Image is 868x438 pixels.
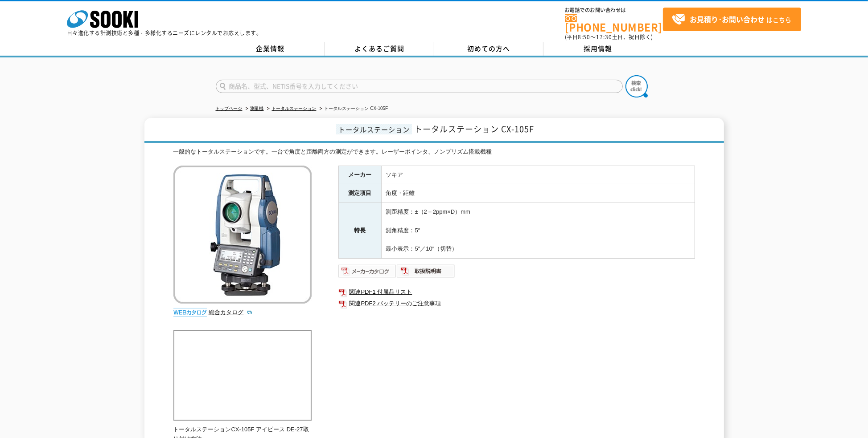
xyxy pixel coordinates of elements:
[672,13,791,26] span: はこちら
[338,298,695,309] a: 関連PDF2 バッテリーのご注意事項
[565,14,663,32] a: [PHONE_NUMBER]
[216,106,243,111] a: トップページ
[216,80,623,93] input: 商品名、型式、NETIS番号を入力してください
[325,42,434,56] a: よくあるご質問
[173,166,312,304] img: トータルステーション CX-105F
[209,309,253,316] a: 総合カタログ
[173,308,207,317] img: webカタログ
[338,203,381,259] th: 特長
[543,42,653,56] a: 採用情報
[467,44,510,53] span: 初めての方へ
[414,123,534,135] span: トータルステーション CX-105F
[381,184,695,203] td: 角度・距離
[216,42,325,56] a: 企業情報
[690,14,765,24] strong: お見積り･お問い合わせ
[338,286,695,298] a: 関連PDF1 付属品リスト
[578,33,591,41] span: 8:50
[338,184,381,203] th: 測定項目
[381,203,695,259] td: 測距精度：±（2＋2ppm×D）mm 測角精度：5″ 最小表示：5″／10″（切替）
[625,75,648,97] img: btn_search.png
[67,30,262,36] p: 日々進化する計測技術と多種・多様化するニーズにレンタルでお応えします。
[338,166,381,184] th: メーカー
[434,42,543,56] a: 初めての方へ
[318,104,388,114] li: トータルステーション CX-105F
[251,106,264,111] a: 測量機
[381,166,695,184] td: ソキア
[173,147,695,157] div: 一般的なトータルステーションです。一台で角度と距離両方の測定ができます。レーザーポインタ、ノンプリズム搭載機種
[336,124,412,134] span: トータルステーション
[338,270,397,276] a: メーカーカタログ
[272,106,317,111] a: トータルステーション
[565,8,663,13] span: お電話でのお問い合わせは
[565,33,653,41] span: (平日 ～ 土日、祝日除く)
[338,264,397,278] img: メーカーカタログ
[397,264,455,278] img: 取扱説明書
[663,8,801,31] a: お見積り･お問い合わせはこちら
[397,270,455,276] a: 取扱説明書
[596,33,612,41] span: 17:30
